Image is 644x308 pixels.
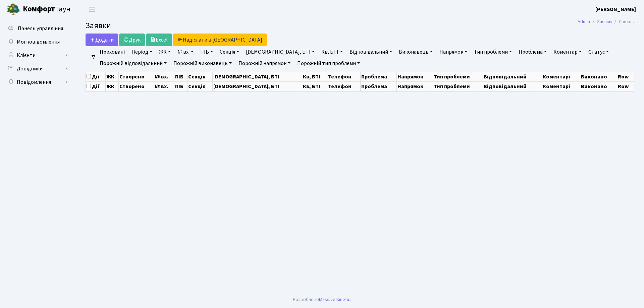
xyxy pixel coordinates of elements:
[483,72,542,81] th: Відповідальний
[580,81,617,91] th: Виконано
[154,81,174,91] th: № вх.
[17,38,60,46] span: Мої повідомлення
[433,72,483,81] th: Тип проблеми
[187,72,213,81] th: Секція
[118,72,154,81] th: Створено
[23,4,55,14] b: Комфорт
[568,15,644,29] nav: breadcrumb
[396,46,435,58] a: Виконавець
[173,34,267,46] a: Надіслати в [GEOGRAPHIC_DATA]
[471,46,515,58] a: Тип проблеми
[347,46,395,58] a: Відповідальний
[171,58,234,69] a: Порожній виконавець
[327,81,361,91] th: Телефон
[3,62,70,75] a: Довідники
[397,72,433,81] th: Напрямок
[118,81,154,91] th: Створено
[217,46,242,58] a: Секція
[213,72,302,81] th: [DEMOGRAPHIC_DATA], БТІ
[551,46,584,58] a: Коментар
[213,81,302,91] th: [DEMOGRAPHIC_DATA], БТІ
[437,46,470,58] a: Напрямок
[174,72,187,81] th: ПІБ
[580,72,617,81] th: Виконано
[86,72,106,81] th: Дії
[319,46,345,58] a: Кв, БТІ
[360,72,396,81] th: Проблема
[106,81,118,91] th: ЖК
[578,18,590,25] a: Admin
[86,20,111,32] span: Заявки
[90,36,114,44] span: Додати
[612,18,634,25] li: Список
[175,46,196,58] a: № вх.
[516,46,549,58] a: Проблема
[319,296,350,303] a: Massive Kinetic
[146,34,172,46] a: Excel
[595,6,636,13] b: [PERSON_NAME]
[586,46,611,58] a: Статус
[3,22,70,35] a: Панель управління
[86,81,106,91] th: Дії
[154,72,174,81] th: № вх.
[542,81,580,91] th: Коментарі
[433,81,483,91] th: Тип проблеми
[156,46,173,58] a: ЖК
[597,18,612,25] a: Заявки
[243,46,317,58] a: [DEMOGRAPHIC_DATA], БТІ
[293,296,351,303] div: Розроблено .
[3,35,70,49] a: Мої повідомлення
[187,81,213,91] th: Секція
[23,4,70,15] span: Таун
[360,81,396,91] th: Проблема
[84,4,101,15] button: Переключити навігацію
[119,34,145,46] a: Друк
[106,72,118,81] th: ЖК
[617,81,634,91] th: Row
[18,25,63,32] span: Панель управління
[483,81,542,91] th: Відповідальний
[294,58,363,69] a: Порожній тип проблеми
[542,72,580,81] th: Коментарі
[3,75,70,89] a: Повідомлення
[129,46,155,58] a: Період
[7,3,20,16] img: logo.png
[3,49,70,62] a: Клієнти
[198,46,216,58] a: ПІБ
[595,5,636,13] a: [PERSON_NAME]
[302,72,327,81] th: Кв, БТІ
[97,46,127,58] a: Приховані
[327,72,361,81] th: Телефон
[397,81,433,91] th: Напрямок
[174,81,187,91] th: ПІБ
[97,58,169,69] a: Порожній відповідальний
[302,81,327,91] th: Кв, БТІ
[236,58,293,69] a: Порожній напрямок
[86,34,118,46] a: Додати
[617,72,634,81] th: Row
